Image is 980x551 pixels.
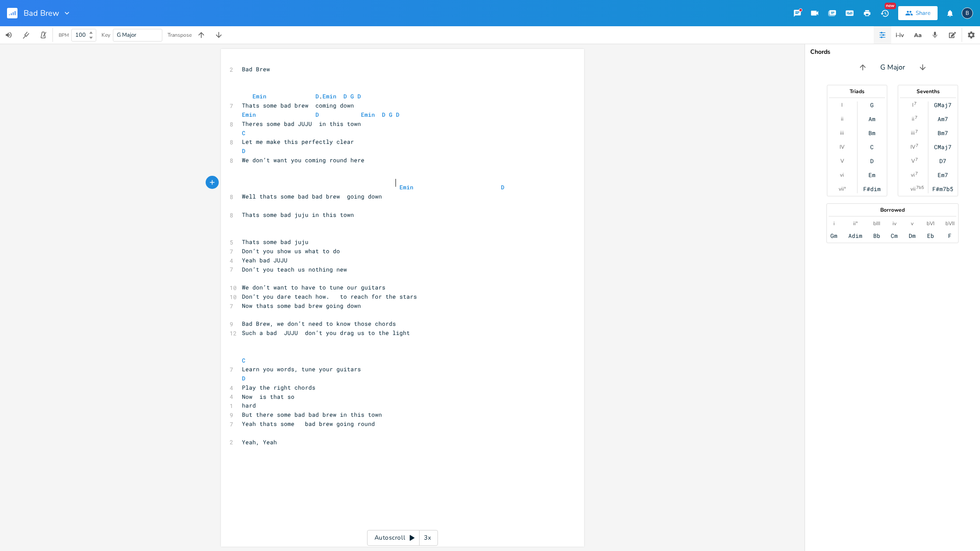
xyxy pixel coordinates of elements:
span: Now is that so [242,393,294,401]
button: Share [898,6,938,20]
span: G [350,92,354,100]
span: Don’t you teach us nothing new [242,265,347,273]
span: But there some bad bad brew in this town [242,411,382,418]
div: boywells [962,7,973,19]
div: Bm7 [938,129,948,136]
div: Sevenths [898,89,958,94]
div: I [912,101,913,108]
div: F#m7b5 [932,185,953,192]
div: F#dim [863,185,881,192]
div: ii [912,115,914,122]
span: Emin [322,92,336,100]
div: GMaj7 [934,101,952,108]
span: C [242,129,245,137]
span: Such a bad JUJU don’t you drag us to the light [242,329,410,337]
span: Yeah thats some bad brew going round [242,420,375,428]
div: Chords [810,49,975,55]
span: Bad Brew, we don’t need to know those chords [242,320,396,328]
sup: 7 [915,114,917,121]
span: D [357,92,361,100]
div: Triads [827,89,887,94]
sup: 7 [915,128,918,135]
span: Don’t you show us what to do [242,247,340,255]
div: Am7 [938,115,948,122]
span: Theres some bad JUJU in this town [242,120,361,128]
span: Yeah bad JUJU [242,256,287,264]
div: Bm [868,129,875,136]
div: Cm [891,232,898,239]
div: BPM [59,33,69,38]
span: G [389,111,392,119]
span: Thats some bad brew coming down [242,101,354,109]
div: v [911,220,913,227]
div: IV [840,143,844,150]
div: bVI [927,220,934,227]
span: Emin [252,92,266,100]
sup: 7 [915,156,918,163]
div: Autoscroll [367,530,438,546]
span: D [343,92,347,100]
div: IV [910,143,915,150]
button: New [876,5,893,21]
span: D [396,111,399,119]
div: iv [892,220,896,227]
div: vi [911,171,915,178]
span: Learn you words, tune your guitars [242,365,361,373]
div: Gm [830,232,837,239]
div: Share [916,9,931,17]
div: bVII [945,220,955,227]
div: 3x [420,530,435,546]
span: Don’t you dare teach how. to reach for the stars [242,293,417,300]
span: D [242,374,245,382]
span: D [501,183,504,191]
span: Bad Brew [242,65,270,73]
div: iii [840,129,844,136]
div: New [885,3,896,9]
span: G Major [117,31,136,39]
div: I [841,101,843,108]
span: Bad Brew [24,9,59,17]
div: vii [910,185,916,192]
div: vii° [839,185,846,192]
div: Key [101,32,110,38]
sup: 7 [915,170,918,177]
span: Well thats some bad bad brew going down [242,192,382,200]
span: We don’t want to have to tune our guitars [242,283,385,291]
sup: 7b5 [916,184,924,191]
div: Eb [927,232,934,239]
div: iii [911,129,915,136]
div: D [870,157,874,164]
div: vi [840,171,844,178]
span: Let me make this perfectly clear [242,138,354,146]
span: D [315,111,319,119]
div: Bb [873,232,880,239]
div: C [870,143,874,150]
span: Emin [242,111,256,119]
div: CMaj7 [934,143,952,150]
span: Now thats some bad brew going down [242,302,361,310]
div: Em7 [938,171,948,178]
sup: 7 [914,100,917,107]
span: hard [242,401,256,409]
div: Transpose [168,32,192,38]
span: Thats some bad juju in this town [242,211,354,219]
div: V [840,157,844,164]
span: We don’t want you coming round here [242,156,364,164]
div: Am [868,115,875,122]
span: C [242,356,245,364]
span: Thats some bad juju [242,238,308,246]
div: ii [841,115,843,122]
div: Adim [848,232,862,239]
sup: 7 [916,142,918,149]
span: Yeah, Yeah [242,438,277,446]
div: ii° [853,220,857,227]
span: G Major [880,63,905,73]
span: Emin [361,111,375,119]
button: B [962,3,973,23]
div: Borrowed [827,207,958,213]
div: Em [868,171,875,178]
span: D [382,111,385,119]
div: i [833,220,835,227]
div: F [948,232,952,239]
span: D [315,92,319,100]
